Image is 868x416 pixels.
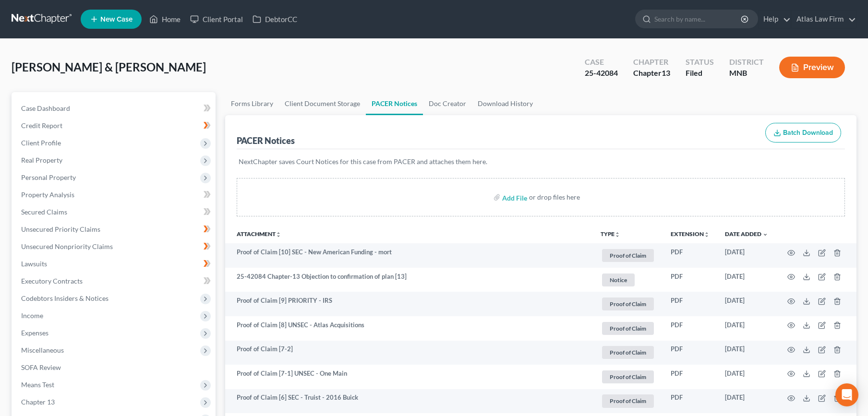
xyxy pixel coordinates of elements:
button: Preview [779,57,845,78]
a: Credit Report [13,117,216,134]
span: 13 [662,68,670,77]
span: Proof of Claim [602,394,654,407]
span: Proof of Claim [602,322,654,335]
a: Proof of Claim [601,321,655,336]
td: Proof of Claim [7-1] UNSEC - One Main [225,365,593,389]
a: Help [759,11,791,28]
span: Chapter 13 [21,398,55,406]
td: Proof of Claim [6] SEC - Truist - 2016 Buick [225,389,593,414]
button: TYPEunfold_more [601,231,620,238]
span: Executory Contracts [21,277,83,285]
span: [PERSON_NAME] & [PERSON_NAME] [12,60,206,74]
a: PACER Notices [366,92,423,115]
div: Open Intercom Messenger [835,383,858,406]
td: PDF [663,243,717,268]
a: Atlas Law Firm [792,11,856,28]
i: unfold_more [615,232,620,238]
a: SOFA Review [13,359,216,376]
a: Property Analysis [13,186,216,203]
a: Forms Library [225,92,279,115]
a: Attachmentunfold_more [237,230,281,238]
span: Credit Report [21,121,62,130]
a: Proof of Claim [601,296,655,312]
i: unfold_more [276,232,281,238]
a: Executory Contracts [13,273,216,290]
a: Client Document Storage [279,92,366,115]
a: Case Dashboard [13,100,216,117]
td: PDF [663,341,717,365]
span: Proof of Claim [602,297,654,310]
td: [DATE] [717,341,776,365]
a: DebtorCC [248,11,302,28]
td: PDF [663,365,717,389]
span: Notice [602,273,635,286]
td: PDF [663,389,717,414]
button: Batch Download [765,123,841,143]
a: Proof of Claim [601,369,655,385]
span: Proof of Claim [602,370,654,383]
a: Proof of Claim [601,345,655,360]
span: Unsecured Nonpriority Claims [21,242,113,250]
span: Expenses [21,329,48,337]
span: Proof of Claim [602,346,654,359]
i: unfold_more [704,232,710,238]
td: PDF [663,268,717,292]
span: Means Test [21,380,54,389]
a: Proof of Claim [601,393,655,409]
td: Proof of Claim [8] UNSEC - Atlas Acquisitions [225,316,593,341]
td: Proof of Claim [7-2] [225,341,593,365]
a: Unsecured Nonpriority Claims [13,238,216,255]
div: MNB [729,68,764,79]
span: SOFA Review [21,363,61,371]
span: New Case [100,16,133,23]
span: Miscellaneous [21,346,64,354]
span: Proof of Claim [602,249,654,262]
td: [DATE] [717,365,776,389]
a: Lawsuits [13,255,216,273]
td: [DATE] [717,292,776,316]
td: Proof of Claim [10] SEC - New American Funding - mort [225,243,593,268]
div: Filed [686,68,714,79]
span: Codebtors Insiders & Notices [21,294,108,302]
div: Chapter [633,68,670,79]
span: Personal Property [21,173,76,181]
a: Secured Claims [13,203,216,221]
i: expand_more [762,232,768,238]
div: Chapter [633,57,670,68]
td: [DATE] [717,243,776,268]
span: Lawsuits [21,260,47,268]
td: [DATE] [717,389,776,414]
span: Real Property [21,156,62,164]
a: Unsecured Priority Claims [13,221,216,238]
a: Proof of Claim [601,248,655,263]
span: Property Analysis [21,190,74,199]
span: Secured Claims [21,208,67,216]
td: PDF [663,292,717,316]
div: 25-42084 [585,68,618,79]
a: Notice [601,272,655,288]
div: Status [686,57,714,68]
td: PDF [663,316,717,341]
span: Case Dashboard [21,104,70,112]
td: Proof of Claim [9] PRIORITY - IRS [225,292,593,316]
div: District [729,57,764,68]
div: or drop files here [529,192,580,202]
p: NextChapter saves Court Notices for this case from PACER and attaches them here. [239,157,843,166]
a: Doc Creator [423,92,472,115]
div: PACER Notices [237,135,295,146]
a: Download History [472,92,539,115]
span: Batch Download [783,129,833,137]
a: Client Portal [185,11,248,28]
a: Extensionunfold_more [671,230,710,238]
input: Search by name... [654,10,742,28]
span: Income [21,311,43,320]
div: Case [585,57,618,68]
span: Unsecured Priority Claims [21,225,100,233]
span: Client Profile [21,139,61,147]
a: Home [145,11,185,28]
td: 25-42084 Chapter-13 Objection to confirmation of plan [13] [225,268,593,292]
a: Date Added expand_more [725,230,768,238]
td: [DATE] [717,316,776,341]
td: [DATE] [717,268,776,292]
